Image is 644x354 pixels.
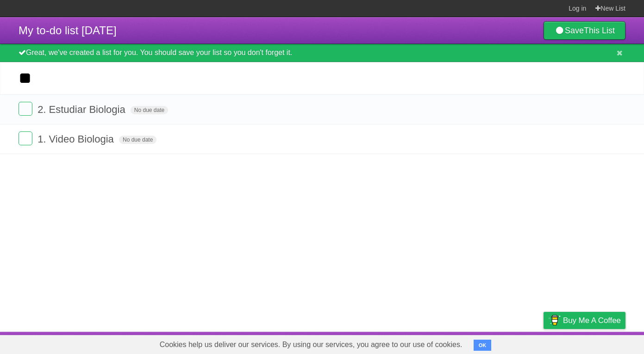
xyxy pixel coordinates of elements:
a: About [420,334,440,352]
a: Buy me a coffee [544,312,625,329]
a: Privacy [531,334,556,352]
a: Terms [500,334,520,352]
a: Suggest a feature [567,334,625,352]
span: 2. Estudiar Biologia [38,104,128,115]
a: SaveThis List [544,21,625,40]
span: Buy me a coffee [563,312,621,329]
span: Cookies help us deliver our services. By using our services, you agree to our use of cookies. [150,335,472,354]
span: 1. Video Biologia [38,133,116,145]
label: Done [19,131,32,145]
span: No due date [119,136,156,144]
label: Done [19,102,32,116]
a: Developers [451,334,488,352]
span: My to-do list [DATE] [19,24,117,37]
span: No due date [131,106,168,114]
button: OK [474,340,492,351]
b: This List [584,26,615,35]
img: Buy me a coffee [548,312,561,328]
